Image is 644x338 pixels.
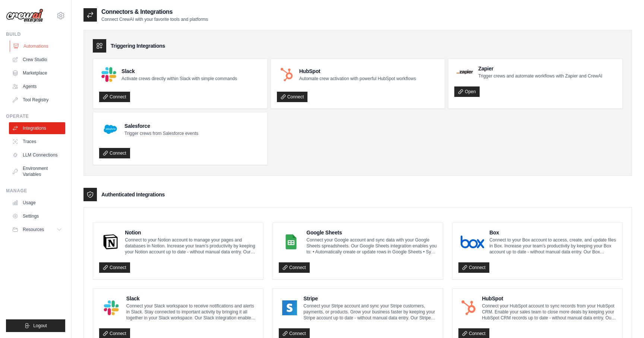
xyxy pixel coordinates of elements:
[279,262,310,273] a: Connect
[9,67,65,79] a: Marketplace
[101,67,116,82] img: Slack Logo
[101,234,120,249] img: Notion Logo
[121,67,237,75] h4: Slack
[9,54,65,66] a: Crew Studio
[101,191,165,198] h3: Authenticated Integrations
[125,229,257,236] h4: Notion
[101,16,208,22] p: Connect CrewAI with your favorite tools and platforms
[9,149,65,161] a: LLM Connections
[9,162,65,180] a: Environment Variables
[124,130,198,136] p: Trigger crews from Salesforce events
[9,80,65,92] a: Agents
[125,237,257,255] p: Connect to your Notion account to manage your pages and databases in Notion. Increase your team’s...
[279,67,294,82] img: HubSpot Logo
[101,120,119,138] img: Salesforce Logo
[99,262,130,273] a: Connect
[6,319,65,332] button: Logout
[9,94,65,106] a: Tool Registry
[121,76,237,82] p: Activate crews directly within Slack with simple commands
[9,210,65,222] a: Settings
[6,9,43,23] img: Logo
[6,188,65,194] div: Manage
[6,113,65,119] div: Operate
[101,7,208,16] h2: Connectors & Integrations
[99,92,130,102] a: Connect
[10,40,66,52] a: Automations
[461,234,484,249] img: Box Logo
[9,197,65,209] a: Usage
[482,303,616,321] p: Connect your HubSpot account to sync records from your HubSpot CRM. Enable your sales team to clo...
[454,86,479,97] a: Open
[489,237,616,255] p: Connect to your Box account to access, create, and update files in Box. Increase your team’s prod...
[461,300,477,315] img: HubSpot Logo
[281,300,298,315] img: Stripe Logo
[33,323,47,329] span: Logout
[99,148,130,158] a: Connect
[458,262,489,273] a: Connect
[23,227,44,233] span: Resources
[111,42,165,50] h3: Triggering Integrations
[489,229,616,236] h4: Box
[277,92,308,102] a: Connect
[299,67,416,75] h4: HubSpot
[303,295,437,302] h4: Stripe
[482,295,616,302] h4: HubSpot
[299,76,416,82] p: Automate crew activation with powerful HubSpot workflows
[9,136,65,148] a: Traces
[306,229,437,236] h4: Google Sheets
[281,234,301,249] img: Google Sheets Logo
[126,295,257,302] h4: Slack
[126,303,257,321] p: Connect your Slack workspace to receive notifications and alerts in Slack. Stay connected to impo...
[9,122,65,134] a: Integrations
[306,237,437,255] p: Connect your Google account and sync data with your Google Sheets spreadsheets. Our Google Sheets...
[478,65,602,72] h4: Zapier
[478,73,602,79] p: Trigger crews and automate workflows with Zapier and CrewAI
[303,303,437,321] p: Connect your Stripe account and sync your Stripe customers, payments, or products. Grow your busi...
[9,224,65,236] button: Resources
[124,122,198,130] h4: Salesforce
[6,31,65,37] div: Build
[457,70,473,74] img: Zapier Logo
[101,300,121,315] img: Slack Logo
